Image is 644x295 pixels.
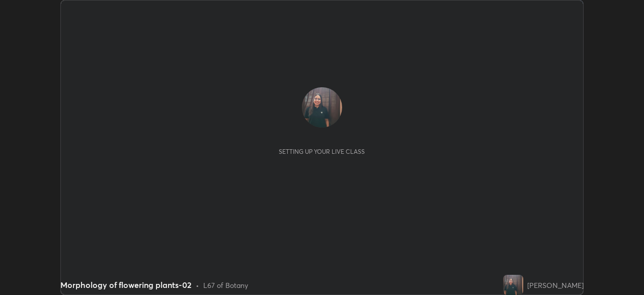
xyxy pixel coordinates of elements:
[503,275,523,295] img: 815e494cd96e453d976a72106007bfc6.jpg
[60,279,192,291] div: Morphology of flowering plants-02
[203,280,248,290] div: L67 of Botany
[302,87,342,128] img: 815e494cd96e453d976a72106007bfc6.jpg
[527,280,584,290] div: [PERSON_NAME]
[196,280,199,290] div: •
[279,148,365,155] div: Setting up your live class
